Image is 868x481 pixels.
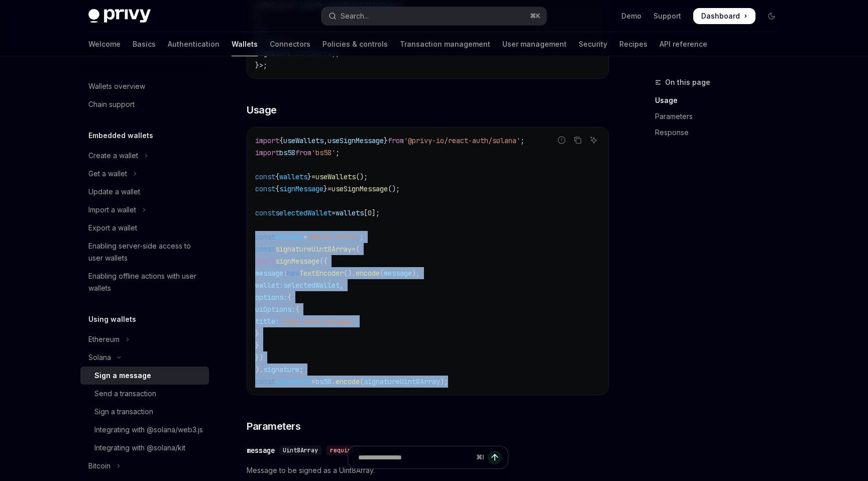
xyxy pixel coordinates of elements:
[279,184,323,193] span: signMessage
[80,457,209,475] button: Toggle Bitcoin section
[88,98,135,110] div: Chain support
[279,136,283,145] span: {
[88,130,153,142] h5: Embedded wallets
[80,237,209,267] a: Enabling server-side access to user wallets
[579,32,607,56] a: Security
[88,351,111,364] div: Solana
[80,77,209,95] a: Wallets overview
[80,385,209,403] a: Send a transaction
[502,32,567,56] a: User management
[88,333,120,345] div: Ethereum
[88,222,137,234] div: Export a wallet
[655,108,788,125] a: Parameters
[283,136,323,145] span: useWallets
[247,103,277,117] span: Usage
[88,150,138,162] div: Create a wallet
[388,184,400,193] span: ();
[80,201,209,219] button: Toggle Import a wallet section
[255,353,263,362] span: })
[655,92,788,108] a: Usage
[270,32,310,56] a: Connectors
[255,148,279,157] span: import
[255,208,275,217] span: const
[621,11,641,21] a: Demo
[341,10,369,22] div: Search...
[133,32,156,56] a: Basics
[321,7,547,25] button: Open search
[275,377,311,386] span: signature
[263,365,299,374] span: signature
[412,269,420,278] span: ),
[328,184,332,193] span: =
[332,184,388,193] span: useSignMessage
[88,240,203,264] div: Enabling server-side access to user wallets
[336,208,364,217] span: wallets
[275,172,279,181] span: {
[372,208,380,217] span: ];
[332,208,336,217] span: =
[315,377,332,386] span: bs58
[571,134,584,147] button: Copy the contents from the code block
[255,245,275,254] span: const
[368,208,372,217] span: 0
[701,11,740,21] span: Dashboard
[80,267,209,297] a: Enabling offline actions with user wallets
[275,208,332,217] span: selectedWallet
[88,168,127,180] div: Get a wallet
[88,460,111,472] div: Bitcoin
[619,32,647,56] a: Recipes
[295,305,299,314] span: {
[440,377,448,386] span: );
[80,348,209,367] button: Toggle Solana section
[80,330,209,348] button: Toggle Ethereum section
[88,9,151,23] img: dark logo
[665,76,710,88] span: On this page
[307,172,311,181] span: }
[358,446,472,468] input: Ask a question...
[404,136,520,145] span: '@privy-io/react-auth/solana'
[80,219,209,237] a: Export a wallet
[360,377,364,386] span: (
[255,184,275,193] span: const
[336,148,340,157] span: ;
[587,134,600,147] button: Ask AI
[255,365,263,374] span: ).
[654,11,681,21] a: Support
[80,95,209,113] a: Chain support
[488,450,502,464] button: Send message
[255,305,295,314] span: uiOptions:
[530,12,540,20] span: ⌘ K
[88,32,121,56] a: Welcome
[255,293,287,302] span: options:
[80,147,209,165] button: Toggle Create a wallet section
[279,172,307,181] span: wallets
[299,365,303,374] span: ;
[400,32,490,56] a: Transaction management
[352,245,356,254] span: =
[384,269,412,278] span: message
[80,183,209,201] a: Update a wallet
[315,172,356,181] span: useWallets
[303,232,307,242] span: =
[311,377,315,386] span: =
[255,61,267,70] span: }>;
[275,245,352,254] span: signatureUint8Array
[319,257,328,266] span: ({
[94,370,151,382] div: Sign a message
[88,204,136,216] div: Import a wallet
[88,270,203,294] div: Enabling offline actions with user wallets
[307,232,360,242] span: 'Hello world'
[275,257,319,266] span: signMessage
[384,136,388,145] span: }
[287,269,299,278] span: new
[344,269,356,278] span: ().
[764,8,780,24] button: Toggle dark mode
[94,424,203,436] div: Integrating with @solana/web3.js
[360,232,364,242] span: ;
[255,172,275,181] span: const
[660,32,707,56] a: API reference
[168,32,220,56] a: Authentication
[356,245,360,254] span: (
[80,439,209,457] a: Integrating with @solana/kit
[275,184,279,193] span: {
